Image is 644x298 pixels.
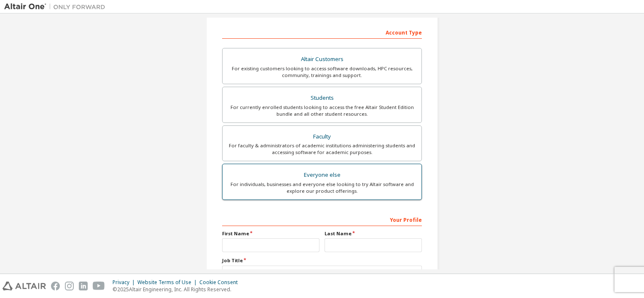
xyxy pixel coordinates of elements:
div: Account Type [222,25,422,39]
label: Last Name [325,230,422,237]
div: For individuals, businesses and everyone else looking to try Altair software and explore our prod... [228,181,416,194]
div: Faculty [228,131,416,143]
img: facebook.svg [51,282,60,290]
div: Privacy [113,279,137,286]
div: For faculty & administrators of academic institutions administering students and accessing softwa... [228,142,416,156]
img: Altair One [4,3,110,11]
img: instagram.svg [65,282,74,290]
img: linkedin.svg [79,282,88,290]
div: Everyone else [228,169,416,181]
div: Altair Customers [228,53,416,65]
img: youtube.svg [93,282,105,290]
div: Cookie Consent [199,279,243,286]
div: Students [228,92,416,104]
div: For currently enrolled students looking to access the free Altair Student Edition bundle and all ... [228,104,416,117]
div: Your Profile [222,213,422,226]
div: Website Terms of Use [137,279,199,286]
p: © 2025 Altair Engineering, Inc. All Rights Reserved. [113,286,243,293]
img: altair_logo.svg [3,282,46,290]
label: Job Title [222,257,422,264]
div: For existing customers looking to access software downloads, HPC resources, community, trainings ... [228,65,416,79]
label: First Name [222,230,319,237]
